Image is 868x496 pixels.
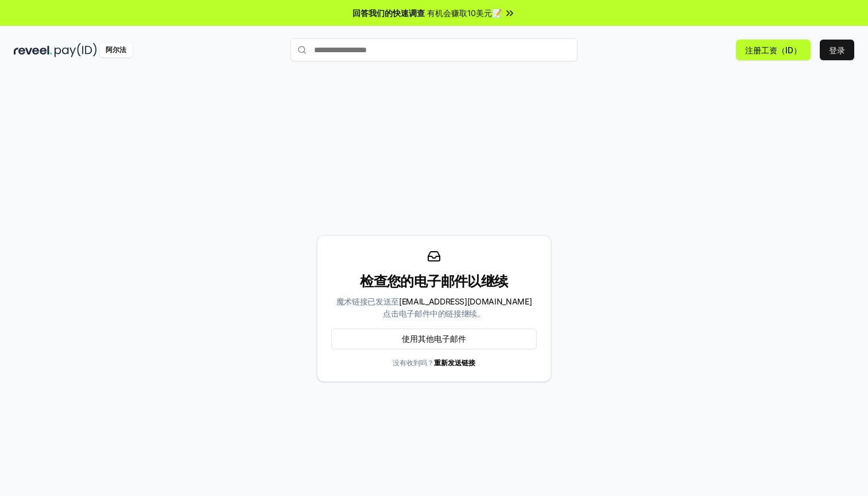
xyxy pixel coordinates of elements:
[14,43,52,57] img: reveel_dark
[427,7,502,19] span: 有机会赚取10美元📝
[55,43,97,57] img: 支付_ID
[399,296,532,306] span: [EMAIL_ADDRESS][DOMAIN_NAME]
[336,272,532,291] div: 检查您的电子邮件以继续
[331,329,537,349] button: 使用其他电子邮件
[393,358,475,368] p: 没有收到吗？
[820,40,854,60] button: 登录
[736,40,811,60] button: 注册工资（ID）
[99,43,133,57] div: 阿尔法
[434,358,475,367] a: 重新发送链接
[352,7,425,19] span: 回答我们的快速调查
[336,295,532,319] div: 魔术链接已发送至 点击电子邮件中的链接继续。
